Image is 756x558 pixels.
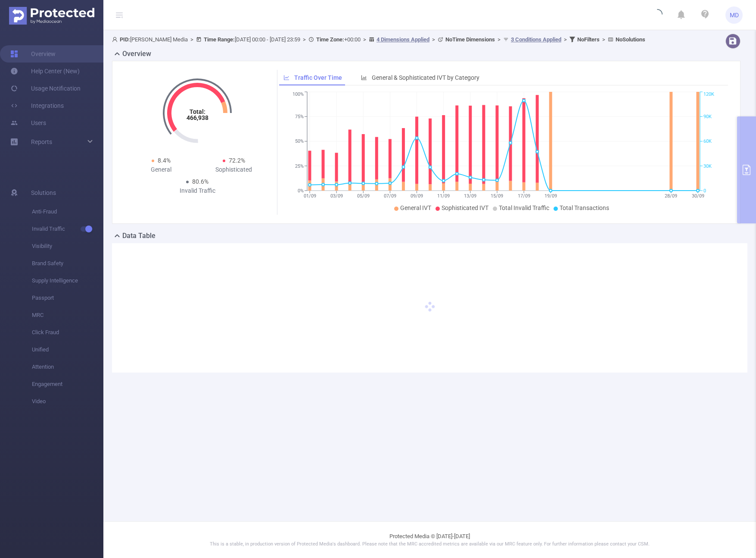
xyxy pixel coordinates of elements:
span: Visibility [32,238,103,255]
tspan: 01/09 [304,193,316,199]
tspan: 60K [703,139,712,144]
tspan: 13/09 [464,193,477,199]
tspan: 0 [703,188,706,194]
b: No Solutions [616,36,645,43]
i: icon: loading [652,9,663,21]
tspan: Total: [190,108,205,115]
a: Usage Notification [10,80,81,97]
b: No Filters [577,36,600,43]
a: Reports [31,133,52,150]
div: Invalid Traffic [161,186,234,195]
span: Traffic Over Time [294,74,342,81]
span: > [495,36,503,43]
tspan: 25% [295,163,304,169]
tspan: 30K [703,163,712,169]
span: Total Transactions [560,204,609,211]
tspan: 03/09 [330,193,343,199]
span: Invalid Traffic [32,220,103,238]
a: Users [10,114,46,132]
i: icon: user [112,37,120,42]
a: Integrations [10,97,64,114]
tspan: 05/09 [357,193,370,199]
span: Solutions [31,184,56,201]
span: > [361,36,369,43]
footer: Protected Media © [DATE]-[DATE] [103,521,756,558]
b: Time Zone: [316,36,344,43]
i: icon: bar-chart [361,75,367,81]
span: Passport [32,289,103,307]
tspan: 75% [295,114,304,119]
h2: Overview [122,49,151,59]
span: 72.2% [229,157,245,164]
tspan: 30/09 [692,193,704,199]
span: Attention [32,358,103,376]
span: Video [32,393,103,410]
span: 80.6% [192,178,208,185]
span: Unified [32,341,103,358]
b: Time Range: [204,36,235,43]
a: Overview [10,45,56,63]
span: > [561,36,569,43]
span: Total Invalid Traffic [499,204,549,211]
span: Brand Safety [32,255,103,272]
tspan: 19/09 [544,193,557,199]
h2: Data Table [122,231,156,241]
tspan: 466,938 [187,114,208,121]
tspan: 28/09 [665,193,678,199]
p: This is a stable, in production version of Protected Media's dashboard. Please note that the MRC ... [125,541,734,548]
span: Engagement [32,376,103,393]
tspan: 90K [703,114,712,119]
a: Help Center (New) [10,63,80,80]
b: No Time Dimensions [445,36,495,43]
span: > [600,36,608,43]
tspan: 09/09 [411,193,423,199]
i: icon: line-chart [283,75,289,81]
u: 3 Conditions Applied [511,36,561,43]
span: 8.4% [158,157,171,164]
span: Anti-Fraud [32,203,103,220]
div: Sophisticated [197,165,270,174]
span: > [188,36,196,43]
span: Sophisticated IVT [442,204,488,211]
span: > [429,36,438,43]
span: > [300,36,308,43]
tspan: 0% [298,188,304,194]
tspan: 11/09 [437,193,450,199]
tspan: 17/09 [518,193,530,199]
span: Supply Intelligence [32,272,103,289]
span: Reports [31,138,52,145]
tspan: 100% [292,92,304,97]
tspan: 50% [295,139,304,144]
span: General IVT [400,204,431,211]
span: MD [730,6,739,24]
div: General [124,165,197,174]
tspan: 120K [703,92,714,97]
tspan: 07/09 [384,193,396,199]
u: 4 Dimensions Applied [376,36,429,43]
b: PID: [120,36,130,43]
span: General & Sophisticated IVT by Category [372,74,479,81]
span: MRC [32,307,103,324]
span: [PERSON_NAME] Media [DATE] 00:00 - [DATE] 23:59 +00:00 [112,36,645,43]
tspan: 15/09 [491,193,504,199]
img: Protected Media [9,7,94,25]
span: Click Fraud [32,324,103,341]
